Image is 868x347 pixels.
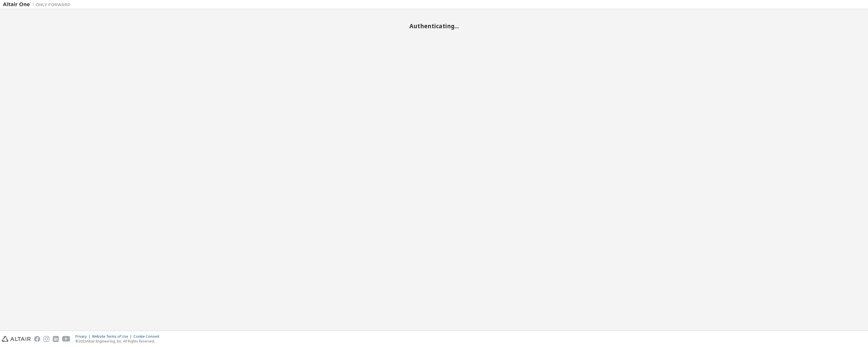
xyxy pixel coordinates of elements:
[2,336,31,342] img: altair_logo.svg
[134,334,163,339] div: Cookie Consent
[43,336,49,342] img: instagram.svg
[34,336,40,342] img: facebook.svg
[92,334,134,339] div: Website Terms of Use
[3,22,865,30] h2: Authenticating...
[75,339,163,344] p: © 2025 Altair Engineering, Inc. All Rights Reserved.
[75,334,92,339] div: Privacy
[3,2,73,7] img: Altair One
[53,336,59,342] img: linkedin.svg
[62,336,70,342] img: youtube.svg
